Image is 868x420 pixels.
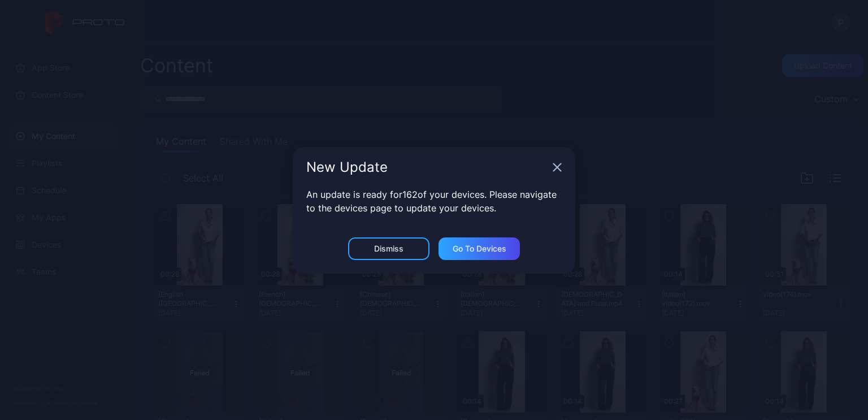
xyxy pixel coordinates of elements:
[374,244,403,253] div: Dismiss
[348,237,429,260] button: Dismiss
[453,244,506,253] div: Go to devices
[306,161,548,174] div: New Update
[306,188,562,215] p: An update is ready for 162 of your devices. Please navigate to the devices page to update your de...
[439,237,520,260] button: Go to devices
